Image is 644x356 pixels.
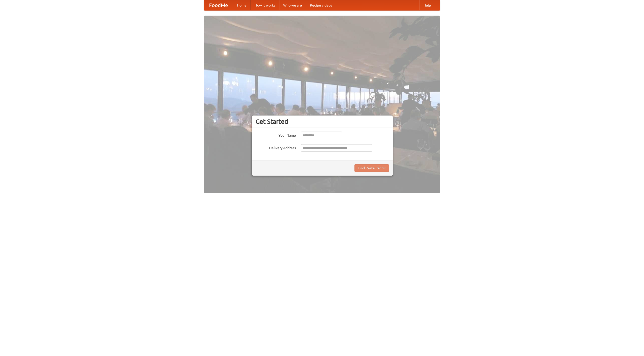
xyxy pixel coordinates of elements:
label: Your Name [256,132,296,138]
a: Home [233,0,251,10]
a: Recipe videos [306,0,336,10]
a: FoodMe [204,0,233,10]
h3: Get Started [256,118,389,125]
a: Help [419,0,435,10]
button: Find Restaurants! [354,164,389,172]
a: Who we are [279,0,306,10]
label: Delivery Address [256,144,296,150]
a: How it works [251,0,279,10]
